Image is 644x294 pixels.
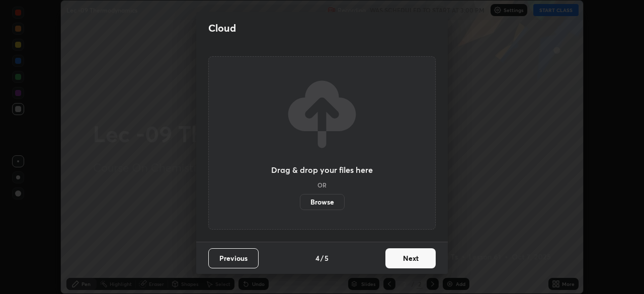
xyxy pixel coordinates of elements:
[320,253,324,263] h4: /
[208,22,236,35] h2: Cloud
[315,253,319,263] h4: 4
[325,253,329,263] h4: 5
[385,248,436,268] button: Next
[208,248,259,268] button: Previous
[271,166,373,174] h3: Drag & drop your files here
[317,182,327,188] h5: OR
